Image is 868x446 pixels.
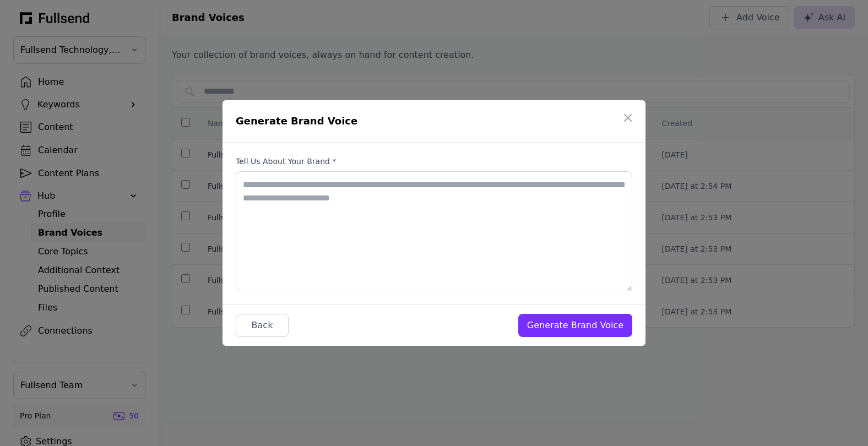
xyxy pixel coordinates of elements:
[236,314,289,337] button: Back
[245,319,279,332] div: Back
[527,319,623,332] div: Generate Brand Voice
[518,314,632,337] button: Generate Brand Voice
[236,113,621,129] h1: Generate Brand Voice
[236,156,632,167] label: Tell us about your brand *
